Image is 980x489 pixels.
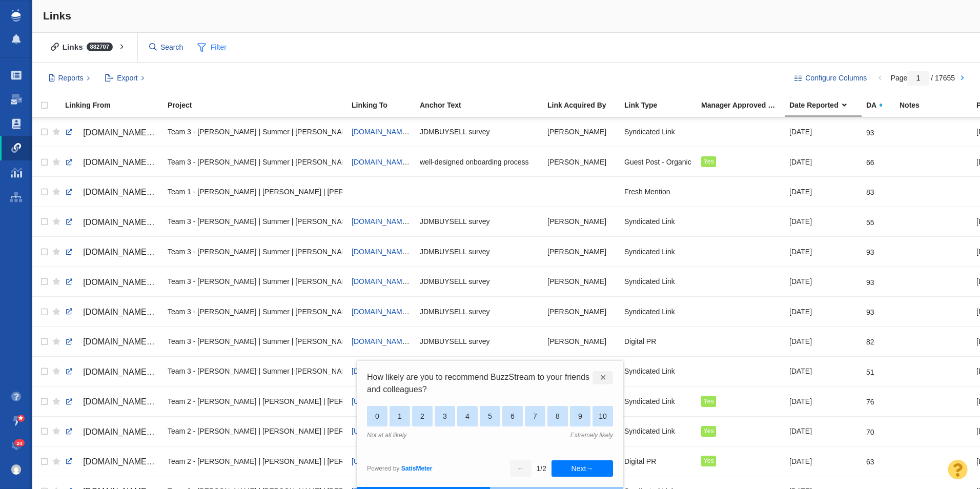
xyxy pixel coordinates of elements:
[420,330,538,352] div: JDMBUYSELL survey
[703,427,714,435] span: Yes
[789,151,857,173] div: [DATE]
[420,240,538,262] div: JDMBUYSELL survey
[624,426,675,436] span: Syndicated Link
[168,330,342,352] div: Team 3 - [PERSON_NAME] | Summer | [PERSON_NAME]\JDMBuySell\JDMBuySell - Digital PR - From Commute...
[168,121,342,143] div: Team 3 - [PERSON_NAME] | Summer | [PERSON_NAME]\JDMBuySell\JDMBuySell - Digital PR - From Commute...
[620,117,697,147] td: Syndicated Link
[624,277,675,286] span: Syndicated Link
[620,356,697,386] td: Syndicated Link
[891,74,955,82] span: Page / 17655
[547,406,568,426] div: 8
[525,406,545,426] div: 7
[83,278,170,287] span: [DOMAIN_NAME][URL]
[624,366,675,376] span: Syndicated Link
[420,300,538,322] div: JDMBUYSELL survey
[789,360,857,382] div: [DATE]
[789,121,857,143] div: [DATE]
[352,308,427,316] span: [DOMAIN_NAME][URL]
[435,406,455,426] div: 3
[866,330,874,347] div: 82
[83,158,170,167] span: [DOMAIN_NAME][URL]
[352,337,427,345] a: [DOMAIN_NAME][URL]
[65,101,167,109] div: Linking From
[367,431,406,440] div: Not at all likely
[352,217,427,226] a: [DOMAIN_NAME][URL]
[624,127,675,136] span: Syndicated Link
[547,157,606,167] span: [PERSON_NAME]
[65,274,158,291] a: [DOMAIN_NAME][URL]
[789,330,857,352] div: [DATE]
[620,296,697,326] td: Syndicated Link
[624,187,670,196] span: Fresh Mention
[65,363,158,381] a: [DOMAIN_NAME][URL]
[789,101,865,109] div: Date Reported
[352,101,419,109] div: Linking To
[352,248,427,256] a: [DOMAIN_NAME][URL]
[866,211,874,227] div: 55
[352,277,427,286] span: [DOMAIN_NAME][URL]
[352,158,427,166] a: [DOMAIN_NAME][URL]
[83,457,170,466] span: [DOMAIN_NAME][URL]
[390,406,410,426] div: 1
[866,390,874,406] div: 76
[624,337,656,346] span: Digital PR
[168,211,342,233] div: Team 3 - [PERSON_NAME] | Summer | [PERSON_NAME]\JDMBuySell\JDMBuySell - Digital PR - From Commute...
[701,101,788,109] div: Manager Approved Link?
[593,406,613,426] div: 10
[352,397,370,405] a: [URL]
[866,420,874,437] div: 70
[65,423,158,441] a: [DOMAIN_NAME][URL]
[65,154,158,171] a: [DOMAIN_NAME][URL]
[117,73,137,84] span: Export
[552,460,613,477] button: Next→
[543,147,620,177] td: Summer Starr
[624,397,675,406] span: Syndicated Link
[83,248,170,256] span: [DOMAIN_NAME][URL]
[420,101,546,110] a: Anchor Text
[352,457,370,465] a: [URL]
[900,101,975,109] div: Notes
[547,277,606,286] span: [PERSON_NAME]
[543,207,620,236] td: Devin Boudreaux
[593,371,613,384] div: ✕
[412,406,433,426] div: 2
[83,308,170,316] span: [DOMAIN_NAME][URL]
[352,101,419,110] a: Linking To
[866,180,874,197] div: 83
[620,237,697,267] td: Syndicated Link
[789,390,857,412] div: [DATE]
[537,464,546,473] div: 1 / 2
[352,367,427,375] span: [DOMAIN_NAME][URL]
[620,207,697,236] td: Syndicated Link
[99,70,150,87] button: Export
[866,450,874,466] div: 63
[65,303,158,321] a: [DOMAIN_NAME][URL]
[624,457,656,466] span: Digital PR
[168,390,342,412] div: Team 2 - [PERSON_NAME] | [PERSON_NAME] | [PERSON_NAME]\Lightyear AI\Lightyear AI - Digital PR - C...
[866,101,876,109] span: DA
[65,124,158,141] a: [DOMAIN_NAME][URL]
[866,121,874,137] div: 93
[620,416,697,446] td: Syndicated Link
[367,371,593,396] span: How likely are you to recommend BuzzStream to your friends and colleagues?
[367,406,387,426] div: 0
[65,243,158,261] a: [DOMAIN_NAME][URL]
[83,188,170,196] span: [DOMAIN_NAME][URL]
[420,360,538,382] div: JDMBUYSELL survey
[58,73,84,84] span: Reports
[168,450,342,472] div: Team 2 - [PERSON_NAME] | [PERSON_NAME] | [PERSON_NAME]\Lightyear AI\Lightyear AI - Digital PR - C...
[457,406,478,426] div: 4
[43,10,71,22] span: Links
[420,101,546,109] div: Anchor Text
[624,157,691,167] span: Guest Post - Organic
[620,327,697,356] td: Digital PR
[168,360,342,382] div: Team 3 - [PERSON_NAME] | Summer | [PERSON_NAME]\JDMBuySell\JDMBuySell - Digital PR - From Commute...
[352,427,370,435] a: [URL]
[703,457,714,464] span: Yes
[420,271,538,293] div: JDMBUYSELL survey
[367,464,432,473] div: Powered by
[789,101,865,110] a: Date Reported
